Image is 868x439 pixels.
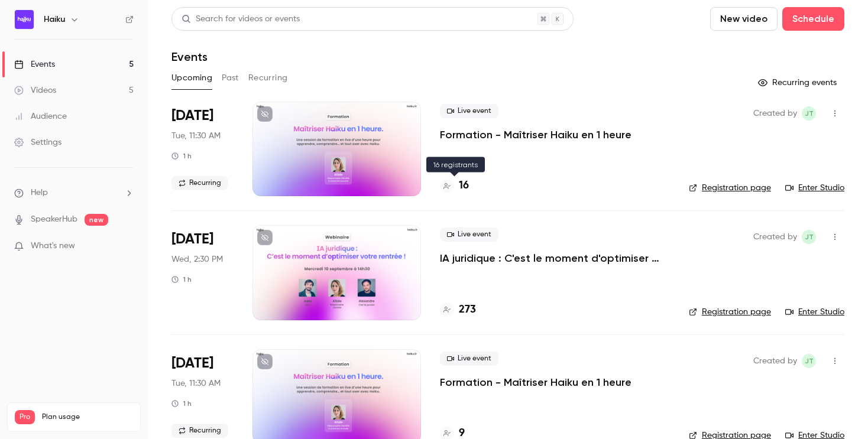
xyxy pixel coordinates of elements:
[222,69,239,87] button: Past
[440,302,476,318] a: 273
[805,354,814,368] span: jT
[15,410,35,424] span: Pro
[31,240,75,252] span: What's new
[802,230,816,244] span: jean Touzet
[171,225,234,320] div: Sep 10 Wed, 2:30 PM (Europe/Paris)
[171,399,192,408] div: 1 h
[44,14,65,25] h6: Haiku
[710,7,778,31] button: New video
[753,230,797,244] span: Created by
[14,58,55,70] div: Events
[31,187,48,199] span: Help
[440,178,469,194] a: 16
[42,412,133,422] span: Plan usage
[753,106,797,121] span: Created by
[171,230,213,249] span: [DATE]
[171,69,212,87] button: Upcoming
[440,227,498,242] span: Live event
[14,110,67,122] div: Audience
[805,230,814,244] span: jT
[171,275,192,284] div: 1 h
[689,182,771,194] a: Registration page
[459,302,476,318] h4: 273
[85,214,108,226] span: new
[785,182,844,194] a: Enter Studio
[14,187,134,199] li: help-dropdown-opener
[171,424,228,438] span: Recurring
[182,13,300,25] div: Search for videos or events
[171,130,221,142] span: Tue, 11:30 AM
[14,84,56,96] div: Videos
[171,102,234,196] div: Sep 9 Tue, 11:30 AM (Europe/Paris)
[753,354,797,368] span: Created by
[459,178,469,194] h4: 16
[689,306,771,318] a: Registration page
[171,354,213,373] span: [DATE]
[248,69,288,87] button: Recurring
[119,241,134,252] iframe: Noticeable Trigger
[14,136,61,148] div: Settings
[785,306,844,318] a: Enter Studio
[171,50,208,64] h1: Events
[802,354,816,368] span: jean Touzet
[171,176,228,190] span: Recurring
[440,128,631,142] a: Formation - Maîtriser Haiku en 1 heure
[171,151,192,161] div: 1 h
[440,251,670,265] a: IA juridique : C'est le moment d'optimiser votre rentrée !
[15,10,34,29] img: Haiku
[782,7,844,31] button: Schedule
[440,375,631,389] a: Formation - Maîtriser Haiku en 1 heure
[440,352,498,366] span: Live event
[440,104,498,118] span: Live event
[171,106,213,125] span: [DATE]
[171,378,221,389] span: Tue, 11:30 AM
[31,213,77,226] a: SpeakerHub
[802,106,816,121] span: jean Touzet
[171,253,223,265] span: Wed, 2:30 PM
[805,106,814,121] span: jT
[753,73,844,92] button: Recurring events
